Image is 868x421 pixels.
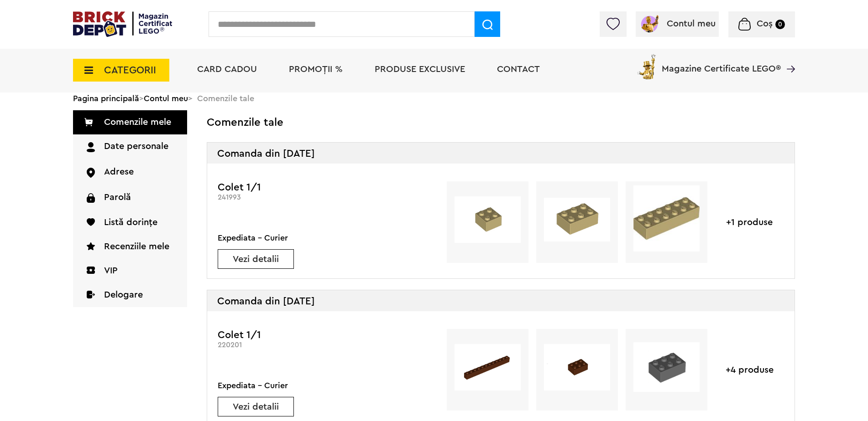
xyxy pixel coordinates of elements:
[73,94,139,103] a: Pagina principală
[207,117,795,128] h2: Comenzile tale
[73,210,187,235] a: Listă dorințe
[218,193,431,202] div: 241993
[218,329,431,341] h3: Colet 1/1
[375,65,465,74] a: Produse exclusive
[218,181,431,193] h3: Colet 1/1
[775,20,785,29] small: 0
[218,255,293,264] a: Vezi detalii
[207,143,795,164] div: Comanda din [DATE]
[781,52,795,62] a: Magazine Certificate LEGO®
[104,65,156,75] span: CATEGORII
[144,94,188,103] a: Contul meu
[73,87,795,110] div: > > Comenzile tale
[715,181,784,263] div: +1 produse
[73,259,187,283] a: VIP
[667,19,716,28] span: Contul meu
[218,379,294,392] div: Expediata - Curier
[73,235,187,259] a: Recenziile mele
[218,402,293,411] a: Vezi detalii
[197,65,257,74] a: Card Cadou
[73,283,187,307] a: Delogare
[207,290,795,311] div: Comanda din [DATE]
[218,341,431,349] div: 220201
[73,134,187,160] a: Date personale
[757,19,773,28] span: Coș
[497,65,540,74] a: Contact
[662,52,781,73] span: Magazine Certificate LEGO®
[289,65,343,74] a: PROMOȚII %
[73,110,187,134] a: Comenzile mele
[715,329,784,411] div: +4 produse
[73,185,187,210] a: Parolă
[639,19,716,28] a: Contul meu
[218,231,294,244] div: Expediata - Curier
[73,160,187,185] a: Adrese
